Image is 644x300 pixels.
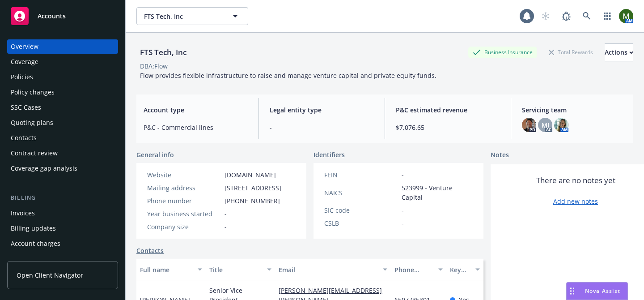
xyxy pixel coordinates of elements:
div: Installment plans [11,252,63,266]
span: - [270,123,374,132]
span: There are no notes yet [536,175,615,186]
span: Servicing team [522,105,626,115]
button: Nova Assist [566,282,628,300]
a: Accounts [7,4,118,29]
div: Account charges [11,236,60,251]
span: - [402,206,404,215]
a: [DOMAIN_NAME] [225,171,276,179]
div: FTS Tech, Inc [136,47,190,58]
a: Coverage gap analysis [7,161,118,176]
img: photo [619,9,633,23]
div: Coverage gap analysis [11,161,77,176]
a: Search [578,7,596,25]
span: Open Client Navigator [17,270,83,280]
a: Start snowing [537,7,555,25]
a: Account charges [7,236,118,251]
a: Contacts [136,246,164,255]
span: Notes [491,150,509,161]
div: Email [279,265,377,274]
span: 523999 - Venture Capital [402,183,473,202]
button: Actions [605,43,633,61]
div: Billing updates [11,221,56,236]
span: Accounts [38,13,66,20]
a: Contacts [7,131,118,145]
button: Phone number [391,259,446,280]
button: FTS Tech, Inc [136,7,248,25]
div: Full name [140,265,192,274]
div: Quoting plans [11,116,53,130]
div: Business Insurance [468,47,537,58]
div: Phone number [147,196,221,206]
span: Account type [144,105,248,115]
div: Total Rewards [544,47,597,58]
div: Mailing address [147,183,221,193]
span: Flow provides flexible infrastructure to raise and manage venture capital and private equity funds. [140,71,436,80]
div: Coverage [11,55,38,69]
div: CSLB [324,219,398,228]
button: Title [206,259,275,280]
button: Key contact [446,259,483,280]
div: Overview [11,39,38,54]
span: P&C - Commercial lines [144,123,248,132]
div: Phone number [394,265,433,274]
div: NAICS [324,188,398,197]
div: Company size [147,222,221,231]
div: Billing [7,193,118,202]
span: Identifiers [314,150,345,159]
span: - [402,170,404,180]
div: Title [209,265,262,274]
button: Full name [136,259,206,280]
a: Invoices [7,206,118,220]
a: Coverage [7,55,118,69]
div: Contacts [11,131,37,145]
div: Drag to move [567,283,578,300]
span: Nova Assist [585,287,620,295]
a: Quoting plans [7,116,118,130]
a: Billing updates [7,221,118,236]
span: [STREET_ADDRESS] [225,183,281,193]
div: FEIN [324,170,398,180]
span: P&C estimated revenue [396,105,500,115]
div: Website [147,170,221,180]
div: SIC code [324,206,398,215]
span: - [402,219,404,228]
span: - [225,222,227,231]
button: Email [275,259,391,280]
div: DBA: Flow [140,61,168,71]
img: photo [554,118,568,132]
div: Contract review [11,146,58,160]
div: Key contact [450,265,470,274]
span: FTS Tech, Inc [144,12,221,21]
a: SSC Cases [7,100,118,115]
a: Installment plans [7,252,118,266]
span: MJ [542,120,549,130]
span: [PHONE_NUMBER] [225,196,280,206]
a: Add new notes [553,197,598,206]
a: Policy changes [7,85,118,99]
span: $7,076.65 [396,123,500,132]
div: Policy changes [11,85,55,99]
a: Policies [7,70,118,84]
div: SSC Cases [11,100,41,115]
div: Year business started [147,209,221,219]
span: General info [136,150,174,159]
div: Policies [11,70,33,84]
a: Switch app [598,7,616,25]
div: Invoices [11,206,35,220]
a: Overview [7,39,118,54]
div: Actions [605,44,633,61]
a: Report a Bug [557,7,575,25]
span: Legal entity type [270,105,374,115]
span: - [225,209,227,219]
img: photo [522,118,536,132]
a: Contract review [7,146,118,160]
